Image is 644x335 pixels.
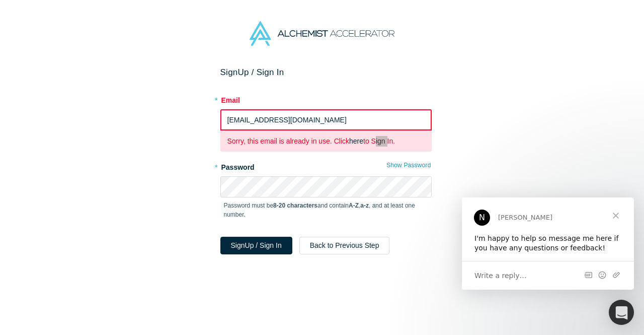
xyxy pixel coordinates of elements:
[220,67,432,78] h2: Sign Up / Sign In
[349,137,363,145] a: here
[220,237,292,254] button: SignUp / Sign In
[299,237,390,254] button: Back to Previous Step
[360,202,369,209] strong: a-z
[273,202,317,209] strong: 8-20 characters
[462,197,634,290] iframe: Intercom live chat message
[220,159,432,173] label: Password
[386,159,431,172] button: Show Password
[224,201,428,219] p: Password must be and contain , , and at least one number.
[349,202,359,209] strong: A-Z
[250,21,394,46] img: Alchemist Accelerator Logo
[227,136,425,147] p: Sorry, this email is already in use. Click to Sign In.
[220,92,432,106] label: Email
